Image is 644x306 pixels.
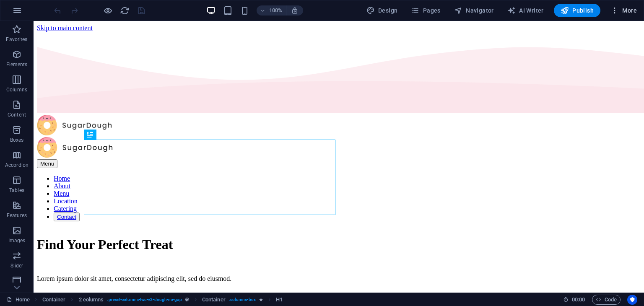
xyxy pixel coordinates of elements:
[229,295,256,305] span: . columns-box
[291,7,299,14] i: On resize automatically adjust zoom level to fit chosen device.
[42,295,66,305] span: Click to select. Double-click to edit
[411,6,440,15] span: Pages
[10,137,24,143] p: Boxes
[7,295,30,305] a: Click to cancel selection. Double-click to open Pages
[6,86,27,93] p: Columns
[7,212,27,219] p: Features
[504,4,547,17] button: AI Writer
[572,295,585,305] span: 00 00
[9,187,24,194] p: Tables
[120,6,130,16] i: Reload page
[592,295,621,305] button: Code
[366,6,398,15] span: Design
[119,5,130,16] button: reload
[42,295,283,305] nav: breadcrumb
[610,6,637,15] span: More
[561,6,594,15] span: Publish
[363,4,401,17] button: Design
[103,5,113,16] button: Click here to leave preview mode and continue editing
[10,262,23,269] p: Slider
[6,61,28,68] p: Elements
[8,112,26,118] p: Content
[507,6,544,15] span: AI Writer
[269,5,283,16] h6: 100%
[454,6,494,15] span: Navigator
[259,297,263,302] i: Element contains an animation
[5,162,29,169] p: Accordion
[107,295,182,305] span: . preset-columns-two-v2-dough-no-gap
[554,4,600,17] button: Publish
[8,237,26,244] p: Images
[578,296,579,303] span: :
[563,295,585,305] h6: Session time
[596,295,617,305] span: Code
[257,5,286,16] button: 100%
[3,3,59,10] a: Skip to main content
[202,295,226,305] span: Click to select. Double-click to edit
[451,4,497,17] button: Navigator
[408,4,444,17] button: Pages
[79,295,104,305] span: Click to select. Double-click to edit
[607,4,640,17] button: More
[6,36,27,43] p: Favorites
[185,297,189,302] i: This element is a customizable preset
[627,295,637,305] button: Usercentrics
[363,4,401,17] div: Design (Ctrl+Alt+Y)
[276,295,283,305] span: Click to select. Double-click to edit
